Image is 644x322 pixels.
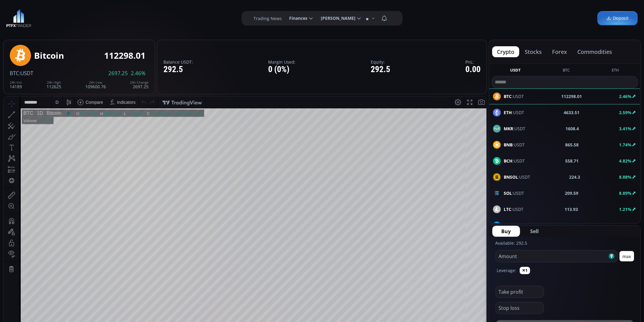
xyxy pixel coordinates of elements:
[497,267,516,274] label: Leverage:
[462,245,468,250] div: log
[114,3,132,8] div: Indicators
[104,51,145,60] div: 112298.01
[30,14,39,19] div: 1D
[565,158,579,164] b: 558.71
[143,15,146,19] div: C
[14,228,17,236] div: Hide Drawings Toolbar
[317,12,356,24] span: [PERSON_NAME]
[85,81,106,89] div: 109600.76
[619,190,632,196] b: 8.89%
[254,15,282,22] label: Trading News
[504,190,524,196] span: :USDT
[452,242,460,254] div: Toggle Percentage
[565,142,579,148] b: 865.58
[62,14,68,19] div: Market open
[565,206,578,212] b: 113.93
[504,206,512,212] b: LTC
[47,81,61,84] div: 24h High
[566,125,579,132] b: 1608.4
[163,65,193,74] div: 292.5
[492,226,520,237] button: Buy
[607,15,629,22] span: Deposit
[620,251,634,261] button: max
[504,174,518,180] b: BNSOL
[573,46,617,57] button: commodities
[504,190,512,196] b: SOL
[85,81,106,84] div: 24h Low
[96,15,100,19] div: H
[167,15,198,19] div: +534.78 (+0.48%)
[504,126,513,131] b: MKR
[285,12,308,24] span: Finances
[504,110,512,115] b: ETH
[130,81,149,84] div: 24h Change
[504,158,525,164] span: :USDT
[40,245,45,250] div: 3m
[504,142,513,148] b: BNB
[561,67,572,75] button: BTC
[60,245,65,250] div: 5d
[10,70,19,77] span: BTC
[548,46,572,57] button: forex
[20,22,33,26] div: Volume
[31,245,35,250] div: 1y
[465,65,481,74] div: 0.00
[415,245,444,250] span: 17:42:33 (UTC)
[495,240,527,246] label: Available: 292.5
[619,206,632,212] b: 1.21%
[460,242,470,254] div: Toggle Log Scale
[72,15,76,19] div: O
[100,15,118,19] div: 112625.00
[508,67,523,75] button: USDT
[35,22,48,26] div: 9.817K
[123,15,141,19] div: 110345.42
[492,46,520,57] button: crypto
[619,158,632,164] b: 4.82%
[76,15,95,19] div: 111763.22
[19,70,33,77] span: :USDT
[564,109,580,116] b: 4633.51
[130,81,149,89] div: 2697.25
[47,81,61,89] div: 112625
[504,222,514,228] b: LINK
[131,71,145,76] span: 2.46%
[268,60,296,64] label: Margin Used:
[569,174,580,180] b: 224.3
[6,9,31,27] img: LOGO
[520,267,530,274] button: ✕1
[69,245,74,250] div: 1d
[504,109,524,116] span: :USDT
[619,126,632,131] b: 3.41%
[50,245,55,250] div: 1m
[504,158,513,164] b: BCH
[504,142,525,148] span: :USDT
[412,242,446,254] button: 17:42:33 (UTC)
[5,81,10,87] div: 
[120,15,123,19] div: L
[619,174,632,180] b: 8.88%
[610,67,622,75] button: ETH
[565,190,579,196] b: 209.59
[619,110,632,115] b: 2.59%
[502,228,511,235] span: Buy
[268,65,296,74] div: 0 (0%)
[52,3,55,8] div: D
[465,60,481,64] label: PnL:
[371,65,390,74] div: 292.5
[108,71,128,76] span: 2697.25
[163,60,193,64] label: Balance USDT:
[22,245,26,250] div: 5y
[371,60,390,64] label: Equity:
[619,142,632,148] b: 1.74%
[39,14,58,19] div: Bitcoin
[82,3,100,8] div: Compare
[504,174,530,180] span: :USDT
[20,14,30,19] div: BTC
[82,242,91,254] div: Go to
[521,226,548,237] button: Sell
[470,242,483,254] div: Toggle Auto Scale
[472,245,481,250] div: auto
[34,51,64,60] div: Bitcoin
[567,222,578,229] b: 24.45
